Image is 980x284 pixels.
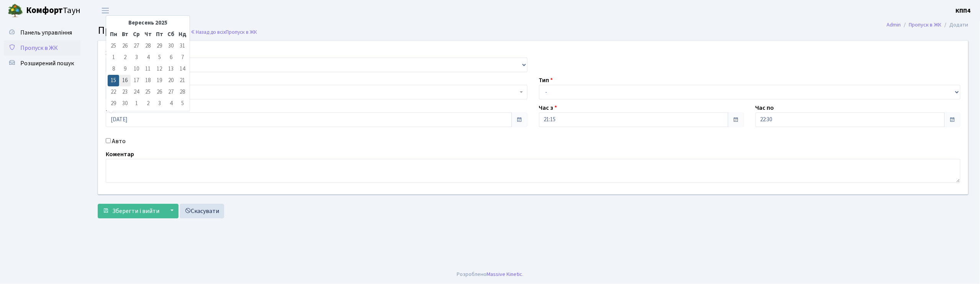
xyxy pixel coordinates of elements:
span: Зберегти і вийти [112,207,159,215]
span: Розширений пошук [20,59,74,68]
th: Ср [131,29,142,40]
td: 27 [165,86,177,98]
td: 12 [154,63,165,75]
th: Сб [165,29,177,40]
nav: breadcrumb [875,17,980,33]
td: 7 [177,52,188,63]
td: 17 [131,75,142,86]
a: Пропуск в ЖК [4,40,80,56]
span: Пропуск в ЖК [98,23,162,38]
td: 2 [142,98,154,109]
a: КПП4 [956,6,971,15]
th: Вересень 2025 [119,17,177,29]
button: Зберегти і вийти [98,204,164,218]
td: 16 [119,75,131,86]
a: Скасувати [180,204,224,218]
b: Комфорт [26,4,63,17]
a: Назад до всіхПропуск в ЖК [190,28,257,36]
a: Admin [887,21,901,29]
button: Переключити навігацію [96,4,115,17]
td: 13 [165,63,177,75]
a: Пропуск в ЖК [909,21,942,29]
td: 14 [177,63,188,75]
td: 28 [142,40,154,52]
td: 3 [154,98,165,109]
th: Чт [142,29,154,40]
td: 3 [131,52,142,63]
td: 4 [142,52,154,63]
div: Розроблено . [457,270,523,279]
td: 8 [108,63,119,75]
td: 25 [142,86,154,98]
td: 30 [165,40,177,52]
td: 21 [177,75,188,86]
td: 19 [154,75,165,86]
a: Massive Kinetic [487,270,522,278]
span: Пропуск в ЖК [20,44,58,52]
td: 26 [154,86,165,98]
label: Час з [539,103,557,112]
th: Пт [154,29,165,40]
td: 26 [119,40,131,52]
span: Панель управління [20,28,72,37]
td: 10 [131,63,142,75]
label: Тип [539,76,553,85]
a: Розширений пошук [4,56,80,71]
td: 29 [108,98,119,109]
img: logo.png [8,3,23,18]
td: 5 [177,98,188,109]
td: 29 [154,40,165,52]
td: 20 [165,75,177,86]
td: 24 [131,86,142,98]
label: Час по [755,103,774,112]
th: Вт [119,29,131,40]
td: 15 [108,75,119,86]
td: 28 [177,86,188,98]
td: 1 [131,98,142,109]
th: Нд [177,29,188,40]
td: 23 [119,86,131,98]
td: 6 [165,52,177,63]
td: 11 [142,63,154,75]
td: 5 [154,52,165,63]
span: Таун [26,4,80,17]
td: 30 [119,98,131,109]
td: 27 [131,40,142,52]
td: 1 [108,52,119,63]
label: Авто [112,137,126,146]
li: Додати [942,21,969,29]
td: 18 [142,75,154,86]
span: Пропуск в ЖК [226,28,257,36]
td: 25 [108,40,119,52]
td: 9 [119,63,131,75]
td: 4 [165,98,177,109]
th: Пн [108,29,119,40]
a: Панель управління [4,25,80,40]
td: 22 [108,86,119,98]
td: 31 [177,40,188,52]
label: Коментар [106,150,134,159]
td: 2 [119,52,131,63]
